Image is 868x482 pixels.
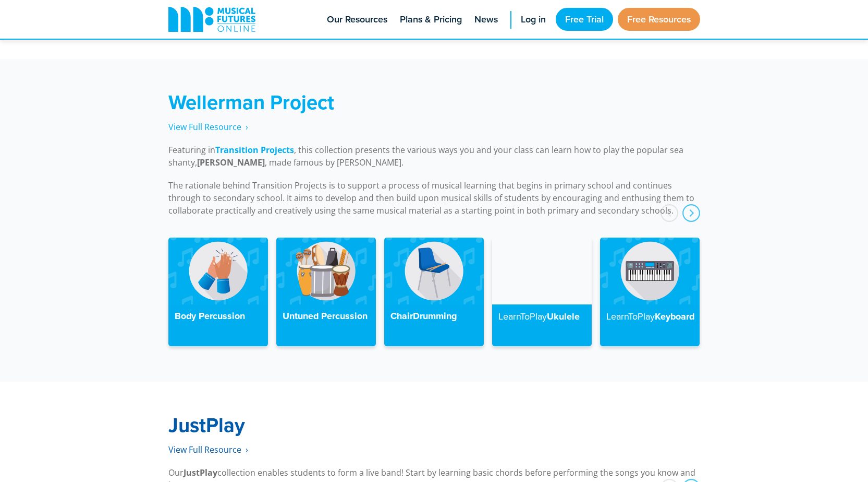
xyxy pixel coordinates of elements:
a: LearnToPlayKeyboard [600,238,700,346]
h4: Body Percussion [175,311,262,322]
h4: ChairDrumming [390,311,478,322]
strong: [PERSON_NAME] [197,157,265,168]
h4: Ukulele [498,311,585,323]
span: Plans & Pricing [400,13,462,27]
span: Our Resources [327,13,387,27]
a: LearnToPlayUkulele [492,238,592,346]
span: News [474,13,498,27]
strong: LearnToPlay [498,310,547,323]
div: next [682,204,700,222]
h4: Keyboard [606,311,693,323]
a: Body Percussion [168,238,268,346]
a: Free Resources [618,8,700,31]
a: View Full Resource‎‏‏‎ ‎ › [168,121,248,133]
a: Untuned Percussion [276,238,376,346]
strong: JustPlay [184,467,217,478]
div: prev [661,204,678,222]
span: View Full Resource‎‏‏‎ ‎ › [168,121,248,133]
strong: LearnToPlay [606,310,655,323]
strong: Wellerman Project [168,88,334,116]
p: Featuring in , this collection presents the various ways you and your class can learn how to play... [168,144,700,169]
a: Free Trial [556,8,613,31]
span: Log in [521,13,546,27]
strong: Transition Projects [215,144,294,156]
span: View Full Resource‎‏‏‎ ‎ › [168,444,248,455]
a: View Full Resource‎‏‏‎ ‎ › [168,444,248,456]
h4: Untuned Percussion [283,311,370,322]
p: The rationale behind Transition Projects is to support a process of musical learning that begins ... [168,179,700,217]
a: Transition Projects [215,144,294,156]
a: ChairDrumming [384,238,484,346]
strong: JustPlay [168,410,245,439]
